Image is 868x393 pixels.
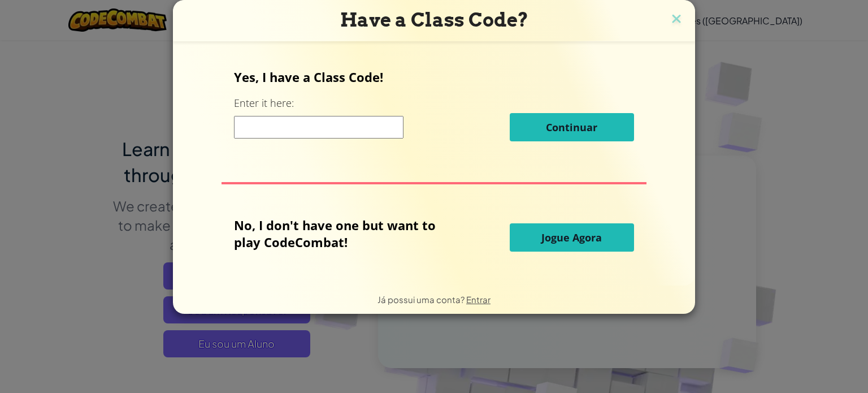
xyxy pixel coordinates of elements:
[546,120,597,134] span: Continuar
[541,231,602,244] span: Jogue Agora
[234,217,453,251] p: No, I don't have one but want to play CodeCombat!
[669,11,684,28] img: close icon
[340,8,528,31] span: Have a Class Code?
[510,113,634,141] button: Continuar
[234,96,294,110] label: Enter it here:
[466,294,491,305] a: Entrar
[377,294,466,305] span: Já possui uma conta?
[234,68,633,85] p: Yes, I have a Class Code!
[510,223,634,252] button: Jogue Agora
